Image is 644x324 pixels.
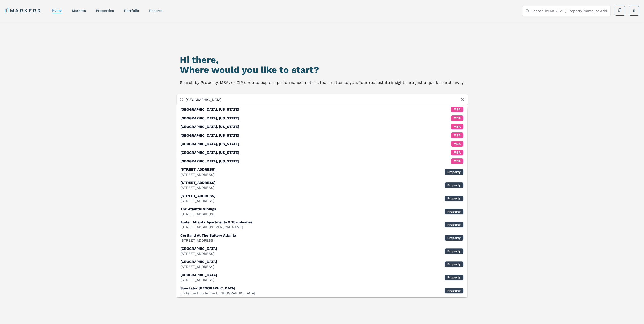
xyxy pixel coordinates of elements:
[180,251,217,256] div: [STREET_ADDRESS]
[176,284,467,297] div: Property: Spectator Atlanta
[176,148,467,157] div: MSA: Atlanta, Texas
[180,167,215,172] div: [STREET_ADDRESS]
[176,165,467,179] div: Property: 107 N Atlanta Street
[180,285,255,291] div: Spectator [GEOGRAPHIC_DATA]
[186,94,465,105] input: Search by MSA, ZIP, Property Name, or Address
[176,231,467,244] div: Property: Cortland At The Battery Atlanta
[180,180,215,185] div: [STREET_ADDRESS]
[451,158,463,164] div: MSA
[180,291,255,296] div: undefined undefined, [GEOGRAPHIC_DATA]
[629,6,639,16] button: E
[451,141,463,147] div: MSA
[180,133,239,138] div: [GEOGRAPHIC_DATA], [US_STATE]
[445,235,463,241] div: Property
[180,150,239,155] div: [GEOGRAPHIC_DATA], [US_STATE]
[633,8,635,13] span: E
[176,157,467,165] div: MSA: Atlanta, Indiana
[176,179,467,192] div: Property: 103 N Atlanta Street
[180,238,236,243] div: [STREET_ADDRESS]
[180,264,217,269] div: [STREET_ADDRESS]
[451,150,463,155] div: MSA
[180,220,252,225] div: Auden Atlanta Apartments & Townhomes
[96,9,114,13] a: properties
[445,248,463,254] div: Property
[176,271,467,284] div: Property: Belmont Crossing
[445,288,463,293] div: Property
[445,169,463,175] div: Property
[176,105,467,114] div: MSA: Atlanta, Kansas
[124,9,139,13] a: Portfolio
[180,233,236,238] div: Cortland At The Battery Atlanta
[180,193,215,198] div: [STREET_ADDRESS]
[176,218,467,231] div: Property: Auden Atlanta Apartments & Townhomes
[176,105,467,297] div: Suggestions
[176,122,467,131] div: MSA: Atlanta, Georgia
[176,192,467,205] div: Property: 101 N Atlanta Street
[180,172,215,177] div: [STREET_ADDRESS]
[72,9,86,13] a: markets
[451,124,463,129] div: MSA
[445,209,463,214] div: Property
[180,124,239,129] div: [GEOGRAPHIC_DATA], [US_STATE]
[176,131,467,140] div: MSA: Atlanta, Missouri
[445,182,463,188] div: Property
[176,258,467,271] div: Property: Midwood Village
[180,116,239,121] div: [GEOGRAPHIC_DATA], [US_STATE]
[180,55,464,65] h1: Hi there,
[176,140,467,148] div: MSA: Atlanta, Illinois
[180,272,217,277] div: [GEOGRAPHIC_DATA]
[445,275,463,280] div: Property
[180,65,464,75] h2: Where would you like to start?
[149,9,162,13] a: reports
[180,79,464,86] p: Search by Property, MSA, or ZIP code to explore performance metrics that matter to you. Your real...
[180,225,252,230] div: [STREET_ADDRESS][PERSON_NAME]
[180,185,215,190] div: [STREET_ADDRESS]
[180,259,217,264] div: [GEOGRAPHIC_DATA]
[180,141,239,146] div: [GEOGRAPHIC_DATA], [US_STATE]
[180,198,215,203] div: [STREET_ADDRESS]
[176,205,467,218] div: Property: The Atlantic Vinings
[180,206,216,212] div: The Atlantic Vinings
[451,115,463,121] div: MSA
[180,159,239,164] div: [GEOGRAPHIC_DATA], [US_STATE]
[445,222,463,227] div: Property
[531,6,607,16] input: Search by MSA, ZIP, Property Name, or Address
[180,277,217,282] div: [STREET_ADDRESS]
[451,107,463,112] div: MSA
[176,244,467,258] div: Property: Georgian Oaks Apartments
[445,261,463,267] div: Property
[52,8,62,12] a: home
[5,7,42,14] a: MARKERR
[180,107,239,112] div: [GEOGRAPHIC_DATA], [US_STATE]
[445,196,463,201] div: Property
[180,246,217,251] div: [GEOGRAPHIC_DATA]
[176,114,467,122] div: MSA: Atlanta, Nebraska
[180,212,216,217] div: [STREET_ADDRESS]
[451,132,463,138] div: MSA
